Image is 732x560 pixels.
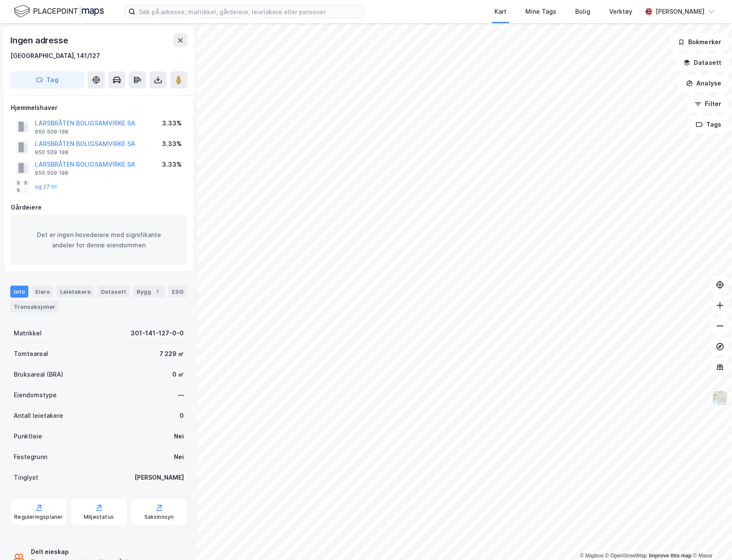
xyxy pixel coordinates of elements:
[679,75,729,92] button: Analyse
[11,202,187,213] div: Gårdeiere
[580,553,604,559] a: Mapbox
[11,103,187,113] div: Hjemmelshaver
[14,369,63,380] div: Bruksareal (BRA)
[14,411,63,421] div: Antall leietakere
[10,71,84,88] button: Tag
[162,139,182,149] div: 3.33%
[687,95,729,113] button: Filter
[180,411,184,421] div: 0
[609,6,632,17] div: Verktøy
[689,519,732,560] div: Kontrollprogram for chat
[14,328,42,338] div: Matrikkel
[172,369,184,380] div: 0 ㎡
[144,514,174,520] div: Saksinnsyn
[35,170,68,177] div: 950 509 198
[133,286,165,298] div: Bygg
[174,452,184,462] div: Nei
[689,116,729,133] button: Tags
[494,6,506,17] div: Kart
[14,452,47,462] div: Festegrunn
[131,328,184,338] div: 301-141-127-0-0
[676,54,729,71] button: Datasett
[178,390,184,400] div: —
[31,547,143,557] div: Delt eieskap
[162,159,182,170] div: 3.33%
[98,286,130,298] div: Datasett
[162,118,182,128] div: 3.33%
[525,6,556,17] div: Mine Tags
[656,6,705,17] div: [PERSON_NAME]
[159,349,184,359] div: 7 229 ㎡
[14,349,48,359] div: Tomteareal
[605,553,647,559] a: OpenStreetMap
[135,5,365,18] input: Søk på adresse, matrikkel, gårdeiere, leietakere eller personer
[575,6,590,17] div: Bolig
[11,216,187,265] div: Det er ingen hovedeiere med signifikante andeler for denne eiendommen
[671,33,729,51] button: Bokmerker
[14,4,104,19] img: logo.f888ab2527a4732fd821a326f86c7f29.svg
[14,390,57,400] div: Eiendomstype
[649,553,692,559] a: Improve this map
[32,286,53,298] div: Eiere
[168,286,187,298] div: ESG
[84,514,114,520] div: Miljøstatus
[14,472,38,483] div: Tinglyst
[10,33,70,47] div: Ingen adresse
[153,287,162,296] div: 1
[35,128,68,135] div: 950 509 198
[174,431,184,441] div: Nei
[10,301,59,312] div: Transaksjoner
[10,51,100,61] div: [GEOGRAPHIC_DATA], 141/127
[712,390,728,406] img: Z
[689,519,732,560] iframe: Chat Widget
[35,149,68,156] div: 950 509 198
[14,431,42,441] div: Punktleie
[57,286,94,298] div: Leietakere
[14,514,63,520] div: Reguleringsplaner
[134,472,184,483] div: [PERSON_NAME]
[10,286,28,298] div: Info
